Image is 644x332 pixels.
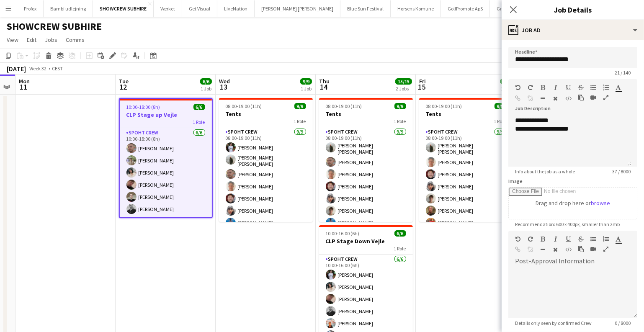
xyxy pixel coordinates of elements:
[394,245,406,252] span: 1 Role
[18,82,30,92] span: 11
[394,230,406,237] span: 6/6
[219,98,313,222] app-job-card: 08:00-19:00 (11h)9/9Tents1 RoleSpoht Crew9/908:00-19:00 (11h)[PERSON_NAME][PERSON_NAME] [PERSON_N...
[319,98,413,222] app-job-card: 08:00-19:00 (11h)9/9Tents1 RoleSpoht Crew9/908:00-19:00 (11h)[PERSON_NAME] [PERSON_NAME][PERSON_N...
[301,85,312,92] div: 1 Job
[578,236,584,242] button: Strikethrough
[395,78,412,85] span: 15/15
[515,236,521,242] button: Undo
[219,110,313,118] h3: Tents
[119,98,213,218] app-job-card: 10:00-18:00 (8h)6/6CLP Stage up Vejle1 RoleSpoht Crew6/610:00-18:00 (8h)[PERSON_NAME][PERSON_NAME...
[41,34,61,45] a: Jobs
[501,85,512,92] div: 1 Job
[553,246,559,253] button: Clear Formatting
[319,110,413,118] h3: Tents
[426,103,462,109] span: 08:00-19:00 (11h)
[508,320,598,326] span: Details only seen by confirmed Crew
[119,77,129,85] span: Tue
[17,0,44,17] button: Profox
[394,118,406,124] span: 1 Role
[590,236,596,242] button: Unordered List
[27,36,36,44] span: Edit
[418,82,426,92] span: 15
[7,20,102,33] h1: SHOWCREW SUBHIRE
[120,111,212,118] h3: CLP Stage up Vejle
[419,127,513,255] app-card-role: Spoht Crew9/908:00-19:00 (11h)[PERSON_NAME] [PERSON_NAME][PERSON_NAME][PERSON_NAME][PERSON_NAME][...
[616,84,621,91] button: Text Color
[590,94,596,101] button: Insert video
[540,246,546,253] button: Horizontal Line
[608,320,637,326] span: 0 / 8000
[45,36,57,44] span: Jobs
[201,85,211,92] div: 1 Job
[319,77,330,85] span: Thu
[44,0,93,17] button: Bambi udlejning
[3,34,22,45] a: View
[300,78,312,85] span: 9/9
[182,0,217,17] button: Get Visual
[391,0,441,17] button: Horsens Komune
[23,34,40,45] a: Edit
[603,236,609,242] button: Ordered List
[219,127,313,255] app-card-role: Spoht Crew9/908:00-19:00 (11h)[PERSON_NAME][PERSON_NAME] [PERSON_NAME][PERSON_NAME][PERSON_NAME][...
[226,103,262,109] span: 08:00-19:00 (11h)
[578,246,584,252] button: Paste as plain text
[508,221,626,227] span: Recommendation: 600 x 400px, smaller than 2mb
[193,119,205,125] span: 1 Role
[394,103,406,109] span: 9/9
[502,20,644,40] div: Job Ad
[603,246,609,252] button: Fullscreen
[578,94,584,101] button: Paste as plain text
[217,0,255,17] button: LiveNation
[326,230,360,237] span: 10:00-16:00 (6h)
[193,104,205,110] span: 6/6
[154,0,182,17] button: Værket
[603,84,609,91] button: Ordered List
[126,104,160,110] span: 10:00-18:00 (8h)
[603,94,609,101] button: Fullscreen
[19,77,30,85] span: Mon
[553,236,559,242] button: Italic
[319,237,413,245] h3: CLP Stage Down Vejle
[500,78,512,85] span: 9/9
[490,0,541,17] button: Grenå Pavillionen
[219,77,230,85] span: Wed
[565,95,571,102] button: HTML Code
[28,65,49,72] span: Week 32
[540,84,546,91] button: Bold
[608,69,637,76] span: 21 / 140
[508,168,582,175] span: Info about the job as a whole
[616,236,621,242] button: Text Color
[515,84,521,91] button: Undo
[419,98,513,222] app-job-card: 08:00-19:00 (11h)9/9Tents1 RoleSpoht Crew9/908:00-19:00 (11h)[PERSON_NAME] [PERSON_NAME][PERSON_N...
[66,36,85,44] span: Comms
[340,0,391,17] button: Blue Sun Festival
[326,103,362,109] span: 08:00-19:00 (11h)
[605,168,637,175] span: 37 / 8000
[120,128,212,217] app-card-role: Spoht Crew6/610:00-18:00 (8h)[PERSON_NAME][PERSON_NAME][PERSON_NAME][PERSON_NAME][PERSON_NAME][PE...
[578,84,584,91] button: Strikethrough
[528,236,533,242] button: Redo
[7,36,18,44] span: View
[565,84,571,91] button: Underline
[319,127,413,255] app-card-role: Spoht Crew9/908:00-19:00 (11h)[PERSON_NAME] [PERSON_NAME][PERSON_NAME][PERSON_NAME][PERSON_NAME][...
[502,4,644,15] h3: Job Details
[7,64,26,73] div: [DATE]
[318,82,330,92] span: 14
[540,95,546,102] button: Horizontal Line
[255,0,340,17] button: [PERSON_NAME] [PERSON_NAME]
[419,110,513,118] h3: Tents
[553,95,559,102] button: Clear Formatting
[93,0,154,17] button: SHOWCREW SUBHIRE
[495,103,506,109] span: 9/9
[218,82,230,92] span: 13
[565,246,571,253] button: HTML Code
[200,78,212,85] span: 6/6
[62,34,88,45] a: Comms
[118,82,129,92] span: 12
[494,118,506,124] span: 1 Role
[294,103,306,109] span: 9/9
[528,84,533,91] button: Redo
